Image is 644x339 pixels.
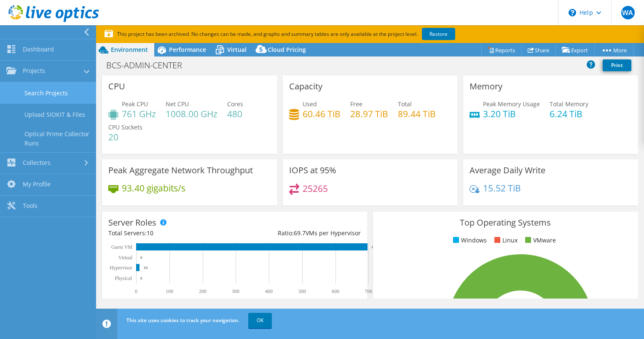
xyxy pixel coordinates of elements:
[289,166,336,175] h3: IOPS at 95%
[332,288,339,294] text: 600
[470,82,502,91] h3: Memory
[303,109,341,118] h4: 60.46 TiB
[350,100,362,108] span: Free
[289,82,322,91] h3: Capacity
[483,100,540,108] span: Peak Memory Usage
[268,46,306,54] span: Cloud Pricing
[147,229,153,237] span: 10
[108,218,156,227] h3: Server Roles
[108,123,142,131] span: CPU Sockets
[303,100,317,108] span: Used
[105,30,518,39] p: This project has been archived. No changes can be made, and graphs and summary tables are only av...
[483,109,540,118] h4: 3.20 TiB
[248,313,272,328] a: OK
[227,109,243,118] h4: 480
[470,166,545,175] h3: Average Daily Write
[108,82,125,91] h3: CPU
[122,100,148,108] span: Peak CPU
[135,288,137,294] text: 0
[111,46,148,54] span: Environment
[108,229,234,238] div: Total Servers:
[115,275,132,281] text: Physical
[521,43,556,56] a: Share
[621,6,635,19] span: WA
[122,109,156,118] h4: 761 GHz
[110,265,132,271] text: Hypervisor
[398,100,412,108] span: Total
[492,236,518,245] li: Linux
[550,109,588,118] h4: 6.24 TiB
[166,288,173,294] text: 100
[140,276,142,280] text: 0
[298,288,306,294] text: 500
[555,43,595,56] a: Export
[294,229,306,237] span: 69.7
[303,184,328,193] h4: 25265
[481,43,522,56] a: Reports
[603,59,631,71] a: Print
[166,109,217,118] h4: 1008.00 GHz
[594,43,633,56] a: More
[227,100,243,108] span: Cores
[422,28,455,40] a: Restore
[199,288,207,294] text: 200
[550,100,588,108] span: Total Memory
[265,288,273,294] text: 400
[365,288,372,294] text: 700
[126,317,239,324] span: This site uses cookies to track your navigation.
[169,46,206,54] span: Performance
[108,132,142,142] h4: 20
[523,236,556,245] li: VMware
[118,255,133,261] text: Virtual
[102,61,195,70] h1: BCS-ADMIN-CENTER
[232,288,239,294] text: 300
[569,9,576,16] svg: \n
[350,109,388,118] h4: 28.97 TiB
[379,218,632,227] h3: Top Operating Systems
[483,183,521,193] h4: 15.52 TiB
[108,166,253,175] h3: Peak Aggregate Network Throughput
[111,244,132,250] text: Guest VM
[227,46,247,54] span: Virtual
[166,100,189,108] span: Net CPU
[234,229,360,238] div: Ratio: VMs per Hypervisor
[122,183,185,193] h4: 93.40 gigabits/s
[398,109,436,118] h4: 89.44 TiB
[140,256,142,260] text: 0
[451,236,487,245] li: Windows
[144,266,148,270] text: 10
